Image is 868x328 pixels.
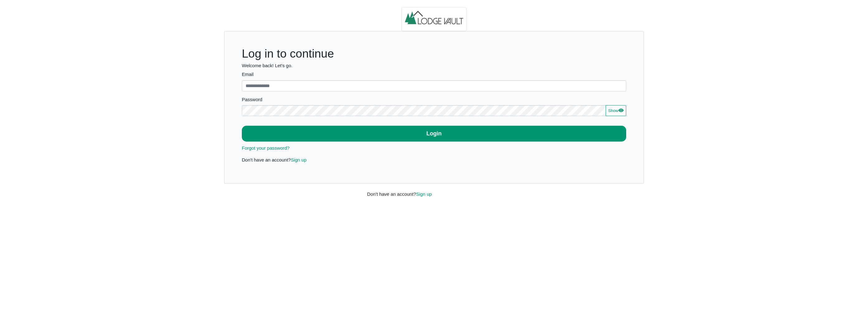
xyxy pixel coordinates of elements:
img: logo.2b93711c.jpg [401,7,467,31]
legend: Password [242,96,626,105]
a: Forgot your password? [242,145,289,151]
a: Sign up [291,157,307,162]
p: Don't have an account? [242,157,626,164]
button: Login [242,126,626,142]
svg: eye fill [618,108,623,113]
label: Email [242,71,626,78]
a: Sign up [416,191,432,197]
h6: Welcome back! Let's go. [242,63,626,68]
h1: Log in to continue [242,47,626,61]
button: Showeye fill [606,105,626,116]
div: Don't have an account? [363,184,506,198]
b: Login [426,130,442,137]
